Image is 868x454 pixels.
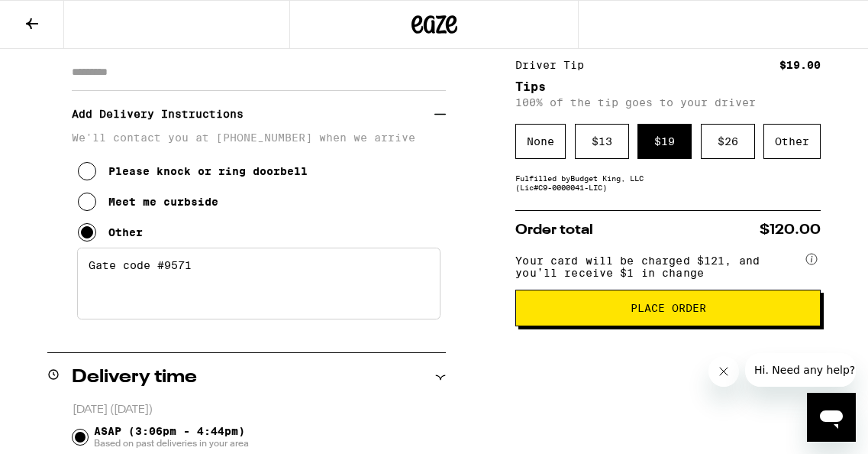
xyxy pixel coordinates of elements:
p: 100% of the tip goes to your driver [515,96,821,109]
div: Fulfilled by Budget King, LLC (Lic# C9-0000041-LIC ) [515,173,821,192]
div: $ 13 [575,124,629,159]
span: $120.00 [760,223,821,237]
div: $19.00 [779,60,821,70]
p: [DATE] ([DATE]) [73,403,446,417]
button: Other [78,217,143,248]
iframe: Close message [708,356,739,387]
div: Meet me curbside [108,196,218,208]
iframe: Button to launch messaging window [807,393,856,442]
span: Based on past deliveries in your area [94,437,249,449]
span: Place Order [631,303,706,313]
span: Order total [515,223,593,237]
iframe: Message from company [745,353,856,387]
h2: Delivery time [72,368,197,387]
div: $ 26 [701,124,755,159]
span: Your card will be charged $121, and you’ll receive $1 in change [515,249,802,279]
h3: Add Delivery Instructions [72,96,434,131]
div: None [515,124,566,159]
button: Place Order [515,290,821,326]
span: ASAP (3:06pm - 4:44pm) [94,425,249,449]
div: $ 19 [637,124,692,159]
button: Please knock or ring doorbell [78,156,308,186]
p: We'll contact you at [PHONE_NUMBER] when we arrive [72,131,446,144]
h5: Tips [515,81,821,93]
div: Other [763,124,821,159]
div: Other [108,226,143,238]
div: Please knock or ring doorbell [108,165,308,177]
button: Meet me curbside [78,186,218,217]
div: Driver Tip [515,60,595,70]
